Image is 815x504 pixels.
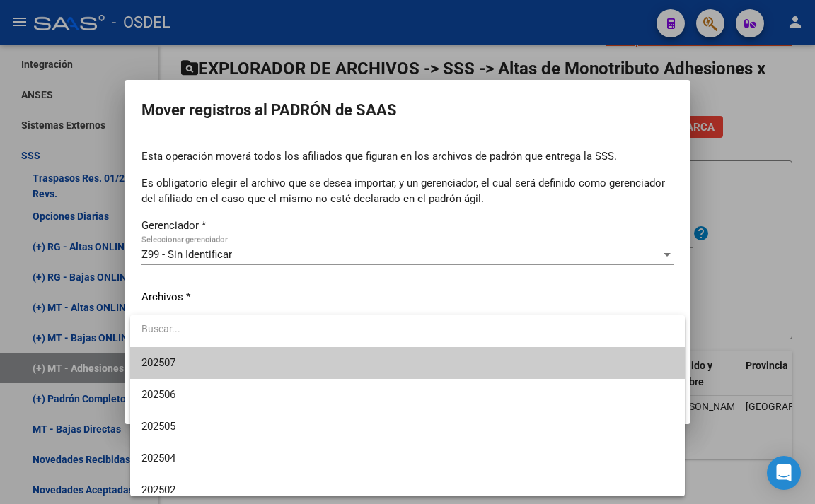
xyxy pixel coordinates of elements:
[767,456,801,490] div: Open Intercom Messenger
[130,314,674,344] input: dropdown search
[141,356,175,369] span: 202507
[141,484,175,496] span: 202502
[141,388,175,401] span: 202506
[141,452,175,464] span: 202504
[141,420,175,433] span: 202505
